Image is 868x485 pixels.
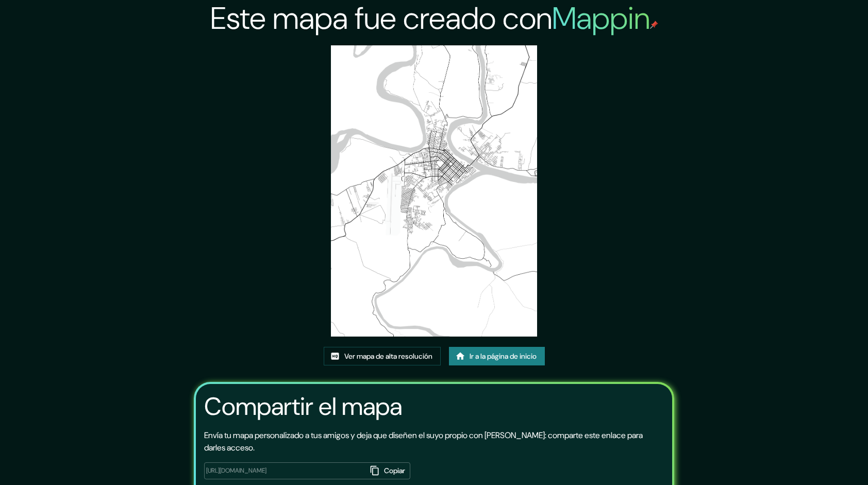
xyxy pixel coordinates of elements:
a: Ir a la página de inicio [449,347,545,366]
font: Ir a la página de inicio [470,350,537,363]
font: Ver mapa de alta resolución [344,350,432,363]
img: mappin-pin [650,21,658,29]
button: Copiar [367,462,410,479]
img: created-map [331,45,537,337]
a: Ver mapa de alta resolución [324,347,441,366]
iframe: Help widget launcher [776,445,857,474]
font: Copiar [384,464,405,477]
h3: Compartir el mapa [204,392,402,421]
p: Envía tu mapa personalizado a tus amigos y deja que diseñen el suyo propio con [PERSON_NAME]: com... [204,429,664,454]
